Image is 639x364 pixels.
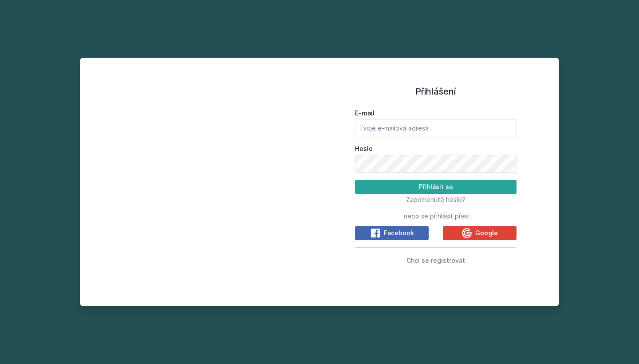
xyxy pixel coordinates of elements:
span: Zapomenuté heslo? [406,196,465,203]
h1: Přihlášení [355,85,517,98]
label: Heslo [355,144,517,153]
button: Chci se registrovat [406,255,465,265]
span: Facebook [384,229,414,237]
span: Chci se registrovat [406,257,465,264]
button: Google [443,226,517,240]
span: Google [475,229,498,237]
label: E-mail [355,109,517,118]
input: Tvoje e-mailová adresa [355,119,517,137]
button: Přihlásit se [355,180,517,194]
button: Facebook [355,226,429,240]
span: nebo se přihlásit přes [404,212,468,221]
